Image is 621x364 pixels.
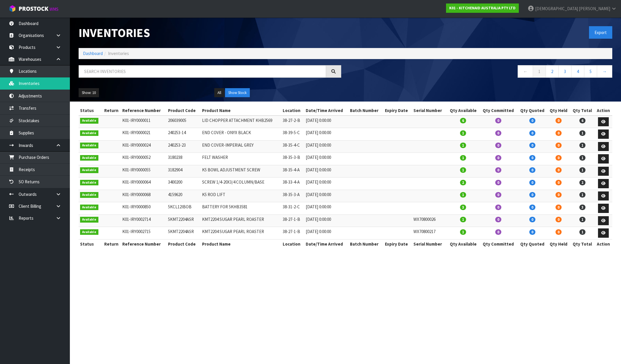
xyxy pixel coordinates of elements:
[597,65,612,78] a: →
[529,118,535,123] span: 0
[529,192,535,198] span: 0
[121,165,167,177] td: K01-IRY0000055
[80,217,98,223] span: Available
[167,239,200,248] th: Product Code
[304,165,349,177] td: [DATE] 0:00:00
[589,26,612,39] button: Export
[19,5,48,13] span: ProStock
[529,167,535,173] span: 0
[201,128,282,141] td: END COVER - ONYX BLACK
[281,106,304,115] th: Location
[121,106,167,115] th: Reference Number
[102,239,121,248] th: Return
[460,180,466,185] span: 2
[579,217,585,222] span: 1
[460,143,466,148] span: 1
[570,239,595,248] th: Qty Total
[579,155,585,161] span: 1
[595,106,612,115] th: Action
[529,229,535,235] span: 0
[595,239,612,248] th: Action
[495,167,501,173] span: 0
[383,239,412,248] th: Expiry Date
[79,65,326,78] input: Search inventories
[225,88,250,97] button: Show Stock
[281,227,304,239] td: 38-27-1-B
[121,116,167,128] td: K01-IRY0000011
[555,130,562,136] span: 0
[304,227,349,239] td: [DATE] 0:00:00
[495,155,501,161] span: 0
[460,205,466,210] span: 3
[281,153,304,165] td: 38-35-3-B
[79,88,99,97] button: Show: 10
[121,153,167,165] td: K01-IRY0000052
[201,190,282,202] td: K5 ROD LIFT
[201,227,282,239] td: KMT2204 SUGAR PEARL ROASTER
[495,130,501,136] span: 0
[304,239,349,248] th: Date/Time Arrived
[495,143,501,148] span: 0
[579,143,585,148] span: 1
[121,140,167,153] td: K01-IRY0000024
[529,217,535,222] span: 0
[167,106,200,115] th: Product Code
[529,155,535,161] span: 0
[480,106,517,115] th: Qty Committed
[579,180,585,185] span: 2
[535,6,578,11] span: [DEMOGRAPHIC_DATA]
[167,116,200,128] td: 206039005
[167,177,200,190] td: 3400200
[350,65,613,79] nav: Page navigation
[304,106,349,115] th: Date/Time Arrived
[570,106,595,115] th: Qty Total
[121,202,167,215] td: K01-IRY0000850
[201,153,282,165] td: FELT WASHER
[80,155,98,161] span: Available
[80,192,98,198] span: Available
[555,167,562,173] span: 0
[412,214,447,227] td: WX70800026
[167,153,200,165] td: 3180238
[281,190,304,202] td: 38-35-3-A
[348,239,383,248] th: Batch Number
[108,51,129,56] span: Inventories
[460,167,466,173] span: 1
[304,116,349,128] td: [DATE] 0:00:00
[121,190,167,202] td: K01-IRY0000068
[167,227,200,239] td: 5KMT2204ASR
[214,88,224,97] button: All
[167,165,200,177] td: 3182904
[80,118,98,124] span: Available
[579,130,585,136] span: 1
[460,217,466,222] span: 1
[201,177,282,190] td: SCREW 1/4-20X3/4 COLUMN/BASE
[201,214,282,227] td: KMT2204 SUGAR PEARL ROASTER
[304,202,349,215] td: [DATE] 0:00:00
[304,128,349,141] td: [DATE] 0:00:00
[281,202,304,215] td: 38-31-2-C
[201,165,282,177] td: K5 BOWL ADJUSTMENT SCREW
[529,130,535,136] span: 0
[412,227,447,239] td: WX70800217
[383,106,412,115] th: Expiry Date
[495,217,501,222] span: 0
[167,214,200,227] td: 5KMT2204ASR
[79,106,102,115] th: Status
[579,6,610,11] span: [PERSON_NAME]
[121,214,167,227] td: K01-IRY0002714
[412,106,447,115] th: Serial Number
[555,180,562,185] span: 0
[529,205,535,210] span: 0
[412,239,447,248] th: Serial Number
[495,118,501,123] span: 0
[517,106,547,115] th: Qty Quoted
[167,202,200,215] td: 5KCL12IBOB
[579,229,585,235] span: 1
[460,155,466,161] span: 1
[480,239,517,248] th: Qty Committed
[121,128,167,141] td: K01-IRY0000021
[281,177,304,190] td: 38-33-4-A
[167,190,200,202] td: 4159620
[555,229,562,235] span: 0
